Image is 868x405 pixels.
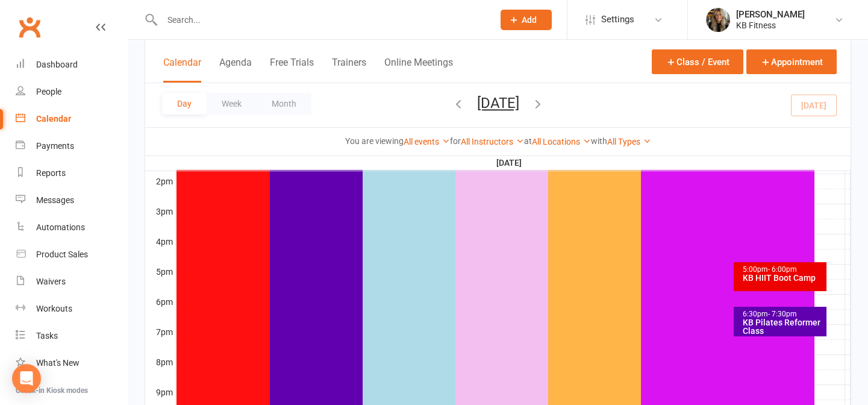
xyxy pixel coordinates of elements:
button: Online Meetings [384,57,453,83]
a: Reports [16,160,127,187]
div: Product Sales [36,250,88,259]
button: Trainers [332,57,366,83]
div: [PERSON_NAME] [736,9,805,20]
a: Messages [16,187,127,214]
button: Agenda [219,57,252,83]
div: Tasks [36,331,58,341]
div: Calendar [36,114,71,124]
div: KB HIIT Boot Camp [742,274,824,282]
a: All events [404,137,450,146]
th: 4pm [145,234,175,249]
a: Calendar [16,105,127,133]
div: KB Fitness [736,20,805,31]
div: Payments [36,141,74,151]
button: Week [207,93,257,115]
span: - 7:30pm [768,310,797,318]
div: What's New [36,358,80,368]
div: KB Pilates Reformer Class [742,318,824,335]
th: 2pm [145,174,175,189]
div: Reports [36,168,66,178]
button: [DATE] [477,95,519,111]
strong: with [591,136,607,146]
div: Automations [36,222,85,232]
th: 6pm [145,294,175,309]
a: All Types [607,137,651,146]
button: Appointment [746,49,837,74]
img: thumb_image1738440835.png [706,8,730,32]
th: [DATE] [175,155,845,171]
a: Product Sales [16,241,127,268]
strong: at [524,136,532,146]
button: Class / Event [652,49,743,74]
div: People [36,87,61,96]
a: What's New [16,350,127,377]
div: Open Intercom Messenger [12,364,41,393]
a: Dashboard [16,51,127,78]
a: Waivers [16,268,127,295]
strong: for [450,136,461,146]
th: 7pm [145,324,175,339]
div: 5:00pm [742,266,824,274]
a: Tasks [16,322,127,350]
div: Workouts [36,304,72,313]
a: Payments [16,133,127,160]
strong: You are viewing [345,136,404,146]
div: Messages [36,195,74,205]
th: 9pm [145,385,175,400]
span: Add [522,15,537,25]
div: 6:30pm [742,310,824,318]
button: Add [501,10,552,30]
a: Automations [16,214,127,241]
a: Workouts [16,295,127,322]
button: Month [257,93,311,115]
span: Settings [601,6,634,33]
span: - 6:00pm [768,265,797,274]
button: Free Trials [270,57,314,83]
input: Search... [158,11,485,28]
a: All Instructors [461,137,524,146]
a: People [16,78,127,105]
button: Calendar [163,57,201,83]
div: Dashboard [36,60,78,69]
th: 8pm [145,354,175,369]
th: 5pm [145,264,175,279]
a: All Locations [532,137,591,146]
button: Day [162,93,207,115]
div: Waivers [36,277,66,286]
a: Clubworx [14,12,45,42]
th: 3pm [145,204,175,219]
